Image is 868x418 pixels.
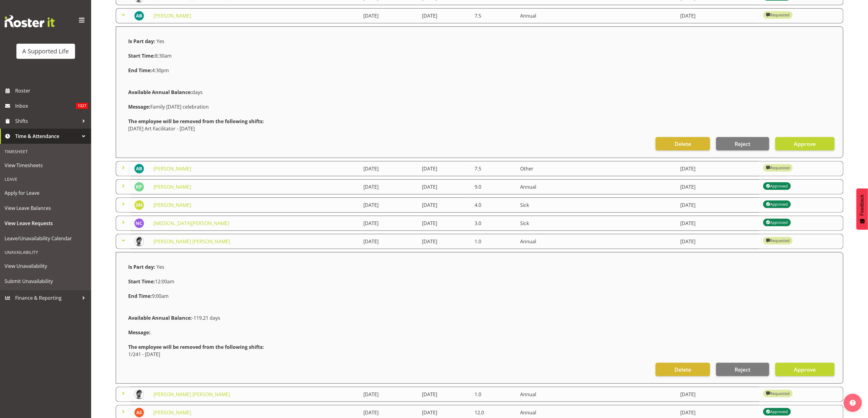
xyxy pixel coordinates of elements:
td: 9.0 [471,179,516,194]
td: Sick [517,197,677,213]
td: [DATE] [360,8,418,23]
td: 1.0 [471,234,516,249]
button: Approve [775,137,835,150]
div: Timesheet [2,145,90,158]
a: View Timesheets [2,158,90,173]
span: View Leave Balances [5,204,87,213]
div: A Supported Life [22,47,69,56]
td: 7.5 [471,161,516,176]
span: 9:00am [128,293,169,299]
a: View Unavailability [2,258,90,274]
td: 4.0 [471,197,516,213]
span: 1327 [76,103,88,109]
td: [DATE] [418,216,471,231]
strong: End Time: [128,293,152,299]
td: Annual [517,8,677,23]
span: Yes [156,264,164,270]
button: Feedback - Show survey [856,188,868,230]
span: [DATE] Art Facilitator - [DATE] [128,125,195,132]
a: Leave/Unavailability Calendar [2,231,90,246]
a: Submit Unavailability [2,274,90,289]
td: [DATE] [360,161,418,176]
span: Time & Attendance [15,132,79,141]
div: -119.21 days [125,311,835,325]
a: View Leave Requests [2,216,90,231]
strong: Message: [128,329,150,336]
strong: End Time: [128,67,152,74]
img: sophie-mitchell9609.jpg [134,200,144,210]
div: Requested [766,237,790,244]
div: Requested [766,11,790,19]
div: days [125,85,835,99]
div: Approved [766,201,788,208]
strong: Start Time: [128,278,155,285]
a: [PERSON_NAME] [153,184,191,190]
td: [DATE] [360,234,418,249]
span: Shifts [15,116,79,126]
td: [DATE] [418,234,471,249]
td: 7.5 [471,8,516,23]
td: [DATE] [418,179,471,194]
a: View Leave Balances [2,201,90,216]
strong: The employee will be removed from the following shifts: [128,118,264,125]
div: Unavailability [2,246,90,258]
img: nikita-chand5823.jpg [134,218,144,228]
span: View Timesheets [5,161,87,170]
td: [DATE] [677,179,760,194]
button: Reject [716,137,769,150]
span: View Leave Requests [5,219,87,228]
div: Approved [766,182,788,190]
div: Requested [766,164,790,171]
button: Approve [775,363,835,376]
span: Apply for Leave [5,188,87,197]
span: 8:30am [128,52,172,59]
span: Reject [735,140,750,148]
td: Annual [517,179,677,194]
img: Rosterit website logo [5,15,55,27]
td: [DATE] [677,8,760,23]
span: Leave/Unavailability Calendar [5,234,87,243]
td: Other [517,161,677,176]
td: [DATE] [360,387,418,402]
a: [MEDICAL_DATA][PERSON_NAME] [153,220,229,227]
td: Annual [517,234,677,249]
img: arian-baynes11597.jpg [134,164,144,174]
span: View Unavailability [5,261,87,271]
td: 1.0 [471,387,516,402]
td: [DATE] [418,197,471,213]
span: Roster [15,86,88,95]
img: karen-powell5854.jpg [134,182,144,192]
button: Reject [716,363,769,376]
td: [DATE] [360,216,418,231]
a: [PERSON_NAME] [153,202,191,208]
td: [DATE] [360,197,418,213]
span: 12:00am [128,278,174,285]
a: [PERSON_NAME] [153,12,191,19]
td: [DATE] [677,234,760,249]
td: [DATE] [677,197,760,213]
span: Submit Unavailability [5,277,87,286]
img: alex-sada452157c18d5e4a87da54352f4825d923.png [134,237,144,246]
span: Finance & Reporting [15,293,79,302]
a: [PERSON_NAME] [PERSON_NAME] [153,391,230,398]
strong: Available Annual Balance: [128,315,192,321]
div: Leave [2,173,90,185]
div: Requested [766,390,790,397]
td: [DATE] [677,161,760,176]
strong: Start Time: [128,52,155,59]
td: Annual [517,387,677,402]
span: Approve [794,366,816,373]
div: Family [DATE] celebration [125,99,835,114]
a: [PERSON_NAME] [153,409,191,416]
strong: Available Annual Balance: [128,89,192,96]
div: Approved [766,219,788,226]
td: [DATE] [677,216,760,231]
a: Apply for Leave [2,185,90,201]
strong: Message: [128,103,150,110]
div: . [125,325,835,340]
span: Approve [794,140,816,148]
button: Delete [656,363,710,376]
span: 4:30pm [128,67,169,74]
img: alexandra-schoeneberg10401.jpg [134,408,144,417]
img: alex-sada452157c18d5e4a87da54352f4825d923.png [134,389,144,399]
